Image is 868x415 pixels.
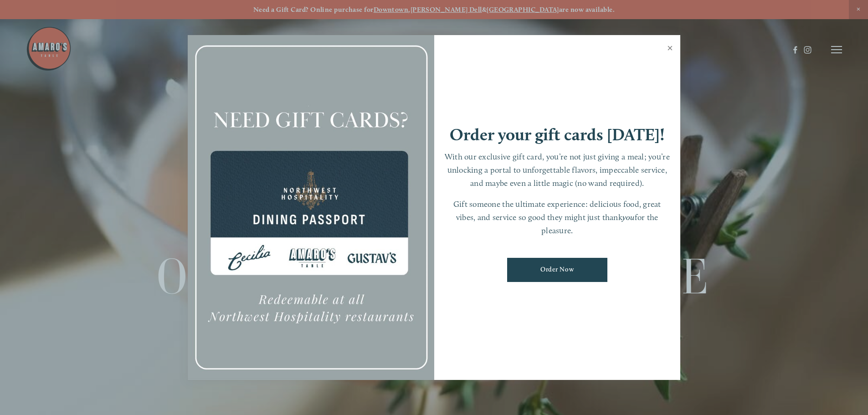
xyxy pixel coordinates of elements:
a: Close [661,36,679,62]
p: Gift someone the ultimate experience: delicious food, great vibes, and service so good they might... [443,198,672,237]
a: Order Now [507,258,607,282]
h1: Order your gift cards [DATE]! [450,126,665,143]
p: With our exclusive gift card, you’re not just giving a meal; you’re unlocking a portal to unforge... [443,150,672,190]
em: you [622,212,635,222]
